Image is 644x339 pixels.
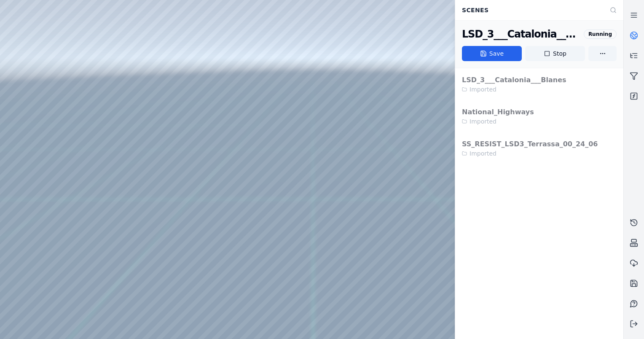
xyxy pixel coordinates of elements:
button: Stop [525,46,585,61]
button: Save [462,46,522,61]
div: Scenes [457,2,605,18]
div: LSD_3___Catalonia___Blanes [462,27,580,41]
div: Stop or save the current scene before opening another one [455,68,623,164]
div: Running [584,30,617,39]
